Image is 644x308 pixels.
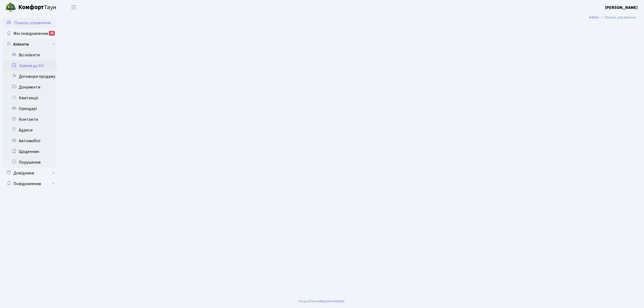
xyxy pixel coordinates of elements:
[3,28,56,39] a: Мої повідомлення25
[3,17,56,28] a: Панель управління
[13,31,48,36] span: Мої повідомлення
[3,82,56,93] a: Документи
[3,50,56,60] a: Всі клієнти
[589,14,599,20] a: Admin
[299,298,345,304] div: Розроблено .
[14,20,50,26] span: Панель управління
[3,178,56,189] a: Повідомлення
[3,71,56,82] a: Договори продажу
[3,39,56,50] a: Клієнти
[3,93,56,103] a: Квитанції
[3,135,56,146] a: Автомобілі
[18,3,56,12] span: Таун
[3,168,56,178] a: Довідники
[3,103,56,114] a: Орендарі
[320,298,345,304] a: Massive Kinetic
[581,12,644,23] nav: breadcrumb
[3,60,56,71] a: Заявки до КК
[5,2,16,13] img: logo.png
[3,157,56,168] a: Порушення
[18,3,44,12] b: Комфорт
[3,146,56,157] a: Щоденник
[3,114,56,125] a: Контакти
[3,125,56,135] a: Адреси
[67,3,80,12] button: Переключити навігацію
[599,14,636,20] li: Панель управління
[49,31,55,36] div: 25
[605,4,638,11] a: [PERSON_NAME]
